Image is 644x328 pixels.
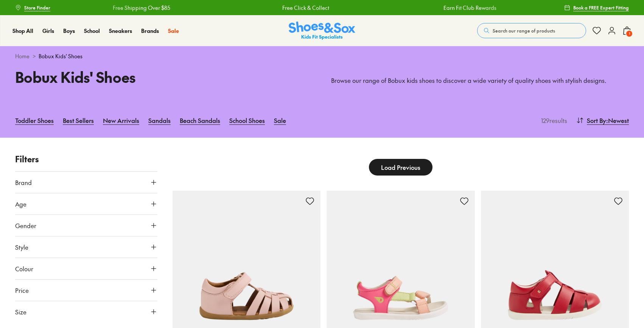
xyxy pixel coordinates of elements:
[15,307,26,316] span: Size
[12,27,33,35] a: Shop All
[587,116,606,125] span: Sort By
[369,159,432,176] button: Load Previous
[289,22,355,40] img: SNS_Logo_Responsive.svg
[39,52,82,60] span: Bobux Kids' Shoes
[141,27,159,35] a: Brands
[493,27,555,34] span: Search our range of products
[229,112,265,129] a: School Shoes
[15,52,30,60] a: Home
[15,221,36,230] span: Gender
[84,27,100,35] a: School
[477,23,586,38] button: Search our range of products
[42,27,54,35] a: Girls
[289,22,355,40] a: Shoes & Sox
[180,112,220,129] a: Beach Sandals
[15,172,157,193] button: Brand
[606,116,629,125] span: : Newest
[573,4,629,11] span: Book a FREE Expert Fitting
[148,112,171,129] a: Sandals
[15,301,157,322] button: Size
[15,236,157,258] button: Style
[15,153,157,165] p: Filters
[15,112,54,129] a: Toddler Shoes
[15,178,32,187] span: Brand
[15,66,313,88] h1: Bobux Kids' Shoes
[15,258,157,279] button: Colour
[63,27,75,35] a: Boys
[15,286,29,295] span: Price
[15,52,629,60] div: >
[15,199,26,208] span: Age
[15,193,157,215] button: Age
[15,215,157,236] button: Gender
[564,1,629,14] a: Book a FREE Expert Fitting
[15,264,33,273] span: Colour
[24,4,50,11] span: Store Finder
[622,22,632,39] button: 1
[274,112,286,129] a: Sale
[109,27,132,35] a: Sneakers
[63,112,94,129] a: Best Sellers
[282,4,329,12] a: Free Click & Collect
[15,1,50,14] a: Store Finder
[625,30,633,37] span: 1
[381,163,420,172] span: Load Previous
[103,112,139,129] a: New Arrivals
[576,112,629,129] button: Sort By:Newest
[15,280,157,301] button: Price
[112,4,170,12] a: Free Shipping Over $85
[443,4,496,12] a: Earn Fit Club Rewards
[538,116,567,125] p: 129 results
[331,76,629,85] p: Browse our range of Bobux kids shoes to discover a wide variety of quality shoes with stylish des...
[15,243,28,252] span: Style
[168,27,179,35] a: Sale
